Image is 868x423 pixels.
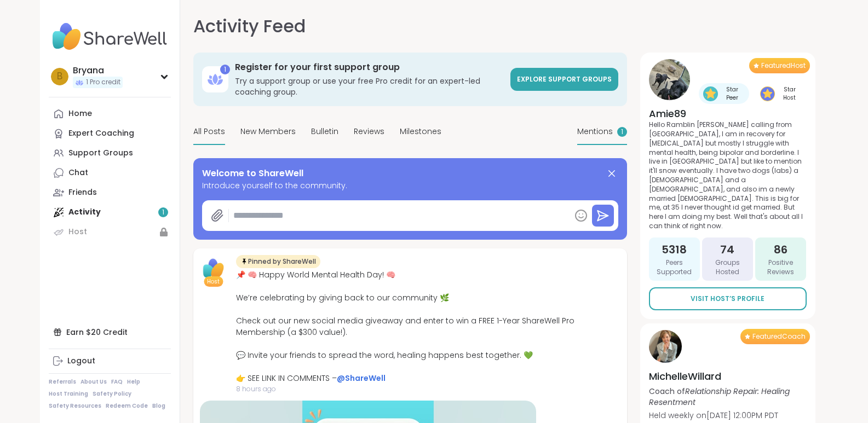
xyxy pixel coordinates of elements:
[57,69,62,84] span: B
[517,74,612,84] span: Explore support groups
[86,78,120,87] span: 1 Pro credit
[127,378,140,386] a: Help
[236,255,320,268] div: Pinned by ShareWell
[200,255,227,282] img: ShareWell
[202,180,618,192] span: Introduce yourself to the community.
[49,143,171,163] a: Support Groups
[774,242,787,257] span: 86
[106,402,148,410] a: Redeem Code
[649,120,807,231] p: Hello Ramblin [PERSON_NAME] calling from [GEOGRAPHIC_DATA], I am in recovery for [MEDICAL_DATA] b...
[761,61,806,70] span: Featured Host
[649,59,690,100] img: Amie89
[68,108,92,119] div: Home
[662,242,687,257] span: 5318
[706,258,749,277] span: Groups Hosted
[577,126,613,137] span: Mentions
[49,183,171,202] a: Friends
[235,76,504,97] h3: Try a support group or use your free Pro credit for an expert-led coaching group.
[49,18,171,56] img: ShareWell Nav Logo
[337,373,386,384] a: @ShareWell
[760,258,802,277] span: Positive Reviews
[649,287,807,310] a: Visit Host’s Profile
[760,86,775,101] img: Star Host
[49,390,88,398] a: Host Training
[720,85,745,102] span: Star Peer
[68,227,87,237] div: Host
[621,128,623,137] span: 1
[649,330,682,363] img: MichelleWillard
[236,384,620,394] span: 8 hours ago
[49,378,76,386] a: Referrals
[752,332,806,341] span: Featured Coach
[49,104,171,124] a: Home
[111,378,123,386] a: FAQ
[236,269,620,384] div: 📌 🧠 Happy World Mental Health Day! 🧠 We’re celebrating by giving back to our community 🌿 Check ou...
[649,386,807,408] p: Coach of
[649,410,807,421] p: Held weekly on [DATE] 12:00PM PDT
[68,128,134,139] div: Expert Coaching
[207,277,220,286] span: Host
[703,86,718,101] img: Star Peer
[68,148,133,159] div: Support Groups
[49,124,171,143] a: Expert Coaching
[311,126,338,137] span: Bulletin
[649,107,807,120] h4: Amie89
[220,65,230,74] div: 1
[49,402,101,410] a: Safety Resources
[49,351,171,371] a: Logout
[649,386,790,408] i: Relationship Repair: Healing Resentment
[202,167,303,180] span: Welcome to ShareWell
[68,187,97,198] div: Friends
[354,126,384,137] span: Reviews
[73,65,123,77] div: Bryana
[691,294,764,304] span: Visit Host’s Profile
[67,356,95,367] div: Logout
[81,378,107,386] a: About Us
[49,163,171,183] a: Chat
[68,167,88,178] div: Chat
[235,61,504,73] h3: Register for your first support group
[49,322,171,342] div: Earn $20 Credit
[93,390,131,398] a: Safety Policy
[193,13,306,39] h1: Activity Feed
[240,126,296,137] span: New Members
[653,258,695,277] span: Peers Supported
[400,126,441,137] span: Milestones
[193,126,225,137] span: All Posts
[510,68,618,91] a: Explore support groups
[49,222,171,242] a: Host
[720,242,734,257] span: 74
[152,402,165,410] a: Blog
[777,85,802,102] span: Star Host
[649,369,807,383] h4: MichelleWillard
